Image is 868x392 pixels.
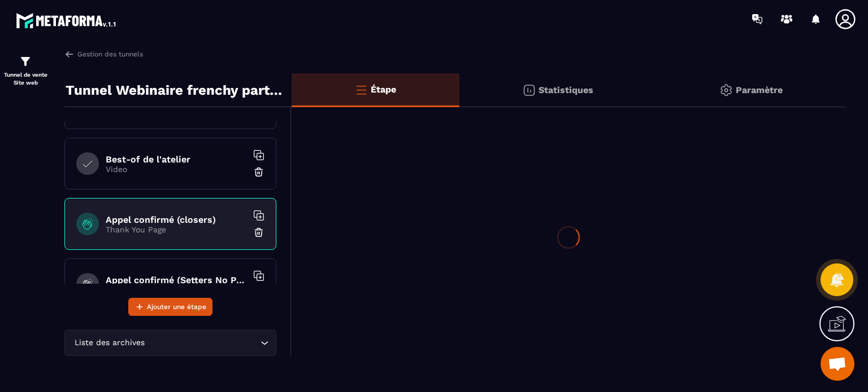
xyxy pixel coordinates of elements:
[16,10,118,30] img: logo
[106,275,247,285] h6: Appel confirmé (Setters No Pixel/tracking)
[106,214,247,225] h6: Appel confirmé (closers)
[736,85,783,95] p: Paramètre
[3,46,48,95] a: formationformationTunnel de vente Site web
[64,49,143,59] a: Gestion des tunnels
[522,83,536,97] img: stats.20deebd0.svg
[106,165,247,174] p: Video
[64,49,75,59] img: arrow
[106,154,247,165] h6: Best-of de l'atelier
[3,71,48,87] p: Tunnel de vente Site web
[147,337,258,349] input: Search for option
[719,83,733,97] img: setting-gr.5f69749f.svg
[72,337,147,349] span: Liste des archives
[147,301,206,312] span: Ajouter une étape
[66,79,283,102] p: Tunnel Webinaire frenchy partners
[821,347,854,381] a: Ouvrir le chat
[371,84,396,95] p: Étape
[539,85,593,95] p: Statistiques
[106,225,247,234] p: Thank You Page
[253,166,264,178] img: trash
[19,55,32,68] img: formation
[354,83,368,96] img: bars-o.4a397970.svg
[128,298,212,316] button: Ajouter une étape
[253,227,264,238] img: trash
[64,330,276,356] div: Search for option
